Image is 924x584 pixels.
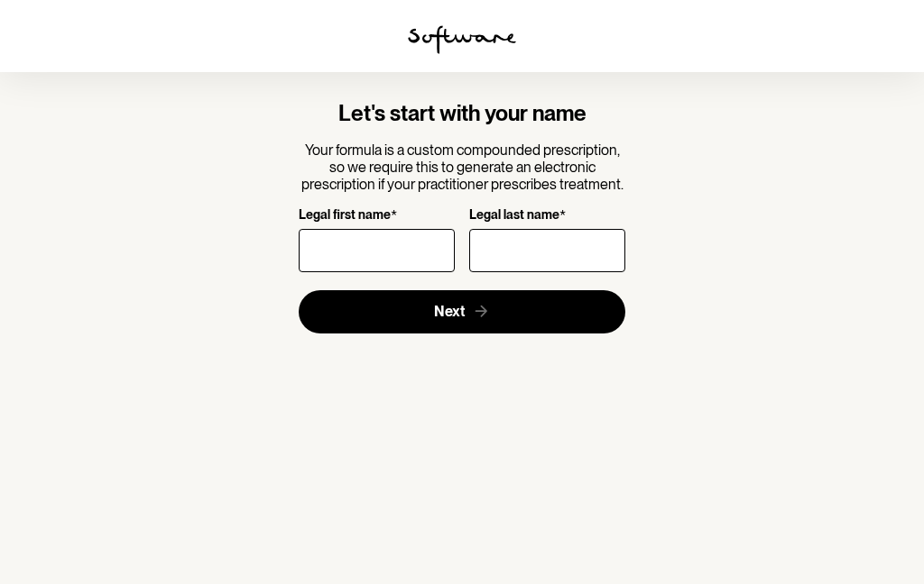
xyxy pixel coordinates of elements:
span: Next [434,303,465,320]
p: Your formula is a custom compounded prescription, so we require this to generate an electronic pr... [299,141,626,194]
p: Legal last name [469,207,559,224]
button: Next [299,290,626,333]
img: software logo [408,25,516,54]
p: Legal first name [299,207,391,224]
h4: Let's start with your name [299,101,626,127]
